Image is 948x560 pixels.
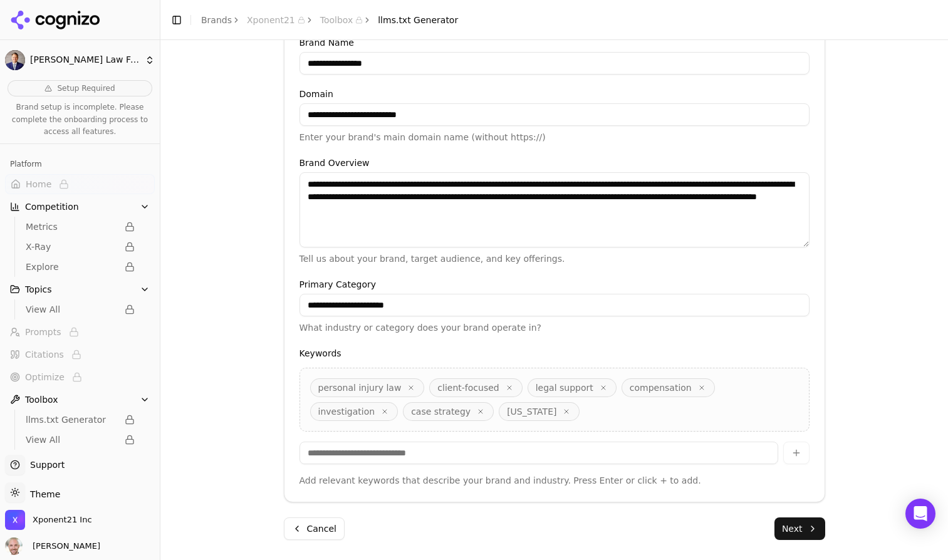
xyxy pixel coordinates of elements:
span: investigation [318,405,375,418]
span: Optimize [25,371,65,383]
span: personal injury law [318,381,402,394]
span: [PERSON_NAME] Law Firm [30,54,140,66]
label: Keywords [300,349,810,358]
p: Brand setup is incomplete. Please complete the onboarding process to access all features. [8,101,152,138]
span: Home [26,178,51,190]
span: Theme [25,489,60,499]
span: legal support [536,381,593,394]
button: Open organization switcher [5,510,92,530]
span: Xponent21 Inc [33,514,92,526]
label: Primary Category [300,280,810,289]
p: Enter your brand's main domain name (without https://) [300,131,810,143]
button: Toolbox [5,390,155,410]
span: Xponent21 [247,14,305,26]
label: Domain [300,90,810,98]
span: Setup Required [57,83,115,93]
nav: breadcrumb [201,14,458,26]
p: What industry or category does your brand operate in? [300,321,810,334]
span: llms.txt Generator [26,413,117,426]
span: Topics [25,283,52,296]
label: Brand Name [300,38,810,47]
span: View All [26,303,117,316]
span: Competition [25,200,79,213]
div: Open Intercom Messenger [905,499,935,529]
div: Platform [5,154,155,174]
span: Prompts [25,326,61,338]
span: Toolbox [25,393,58,406]
button: Topics [5,279,155,299]
span: Metrics [26,220,117,233]
span: Citations [25,348,64,361]
button: Cancel [284,517,345,540]
span: Explore [26,261,117,273]
button: Competition [5,197,155,217]
span: compensation [630,381,692,394]
span: View All [26,433,117,446]
span: [US_STATE] [507,405,556,418]
img: Will Melton [5,537,23,555]
span: case strategy [411,405,471,418]
span: Support [25,459,65,471]
img: Xponent21 Inc [5,510,25,530]
span: llms.txt Generator [378,14,458,26]
span: Toolbox [320,14,363,26]
span: [PERSON_NAME] [28,541,100,552]
span: client-focused [437,381,499,394]
button: Open user button [5,537,100,555]
button: Next [774,517,825,540]
p: Add relevant keywords that describe your brand and industry. Press Enter or click + to add. [300,474,810,487]
p: Tell us about your brand, target audience, and key offerings. [300,252,810,265]
label: Brand Overview [300,158,810,167]
span: X-Ray [26,241,117,253]
a: Brands [201,15,232,25]
img: Johnston Law Firm [5,50,25,70]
